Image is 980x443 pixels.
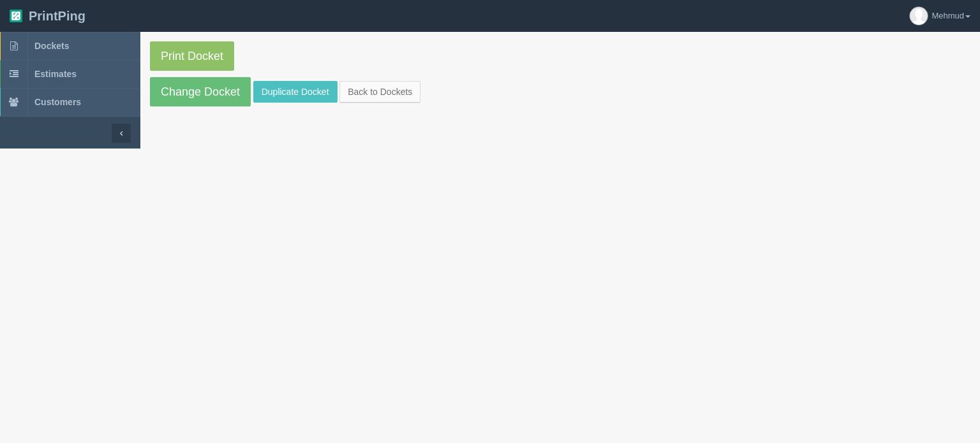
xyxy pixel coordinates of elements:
span: Customers [34,97,81,107]
a: Duplicate Docket [253,81,338,103]
span: Estimates [34,69,77,79]
a: Change Docket [150,77,251,106]
a: Back to Dockets [339,81,420,103]
img: avatar_default-7531ab5dedf162e01f1e0bb0964e6a185e93c5c22dfe317fb01d7f8cd2b1632c.jpg [910,7,928,25]
a: Print Docket [150,41,234,71]
img: logo-3e63b451c926e2ac314895c53de4908e5d424f24456219fb08d385ab2e579770.png [10,10,22,22]
span: Dockets [34,41,69,51]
